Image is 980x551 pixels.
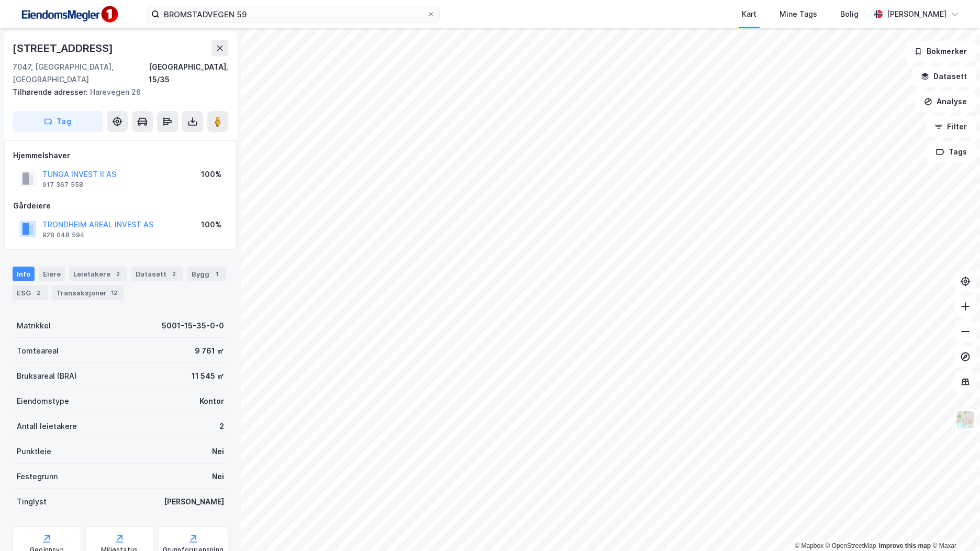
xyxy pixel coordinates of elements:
[17,420,77,433] div: Antall leietakere
[13,111,103,132] button: Tag
[169,269,179,279] div: 2
[109,288,119,298] div: 12
[17,445,51,458] div: Punktleie
[17,470,58,483] div: Festegrunn
[69,267,127,281] div: Leietakere
[164,495,224,508] div: [PERSON_NAME]
[42,231,85,239] div: 928 048 594
[13,87,90,96] span: Tilhørende adresser:
[887,8,946,20] div: [PERSON_NAME]
[955,410,975,429] img: Z
[13,86,220,98] div: Harevegen 26
[795,542,823,549] a: Mapbox
[42,181,83,189] div: 917 367 558
[212,445,224,458] div: Nei
[212,470,224,483] div: Nei
[52,285,124,300] div: Transaksjoner
[211,269,222,279] div: 1
[928,501,980,551] div: Kontrollprogram for chat
[912,66,976,87] button: Datasett
[39,267,65,281] div: Eiere
[928,501,980,551] iframe: Chat Widget
[13,40,115,57] div: [STREET_ADDRESS]
[17,319,51,332] div: Matrikkel
[13,200,228,212] div: Gårdeiere
[187,267,226,281] div: Bygg
[13,267,35,281] div: Info
[840,8,859,20] div: Bolig
[17,345,59,357] div: Tomteareal
[13,149,228,162] div: Hjemmelshaver
[926,116,976,137] button: Filter
[13,285,48,300] div: ESG
[201,218,221,231] div: 100%
[17,395,69,407] div: Eiendomstype
[927,141,976,162] button: Tags
[131,267,183,281] div: Datasett
[905,41,976,62] button: Bokmerker
[13,61,149,86] div: 7047, [GEOGRAPHIC_DATA], [GEOGRAPHIC_DATA]
[192,370,224,382] div: 11 545 ㎡
[219,420,224,433] div: 2
[915,91,976,112] button: Analyse
[742,8,756,20] div: Kart
[17,370,77,382] div: Bruksareal (BRA)
[17,495,47,508] div: Tinglyst
[17,3,121,26] img: F4PB6Px+NJ5v8B7XTbfpPpyloAAAAASUVORK5CYII=
[195,345,224,357] div: 9 761 ㎡
[149,61,228,86] div: [GEOGRAPHIC_DATA], 15/35
[779,8,817,20] div: Mine Tags
[199,395,224,407] div: Kontor
[33,288,43,298] div: 2
[162,319,224,332] div: 5001-15-35-0-0
[113,269,123,279] div: 2
[826,542,876,549] a: OpenStreetMap
[879,542,931,549] a: Improve this map
[160,6,427,22] input: Søk på adresse, matrikkel, gårdeiere, leietakere eller personer
[201,168,221,181] div: 100%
